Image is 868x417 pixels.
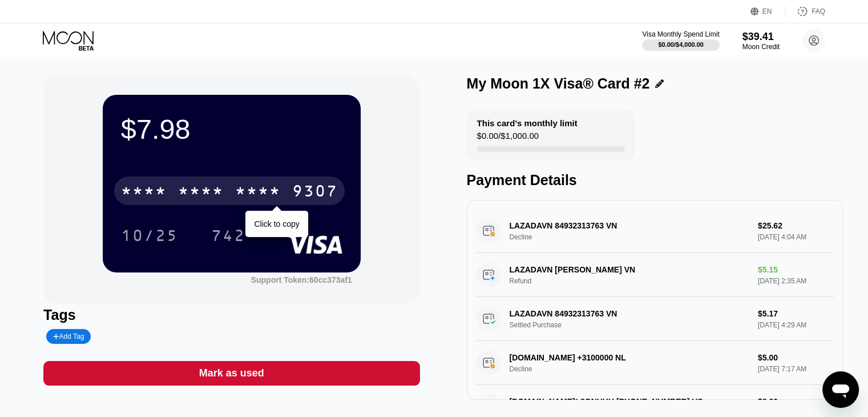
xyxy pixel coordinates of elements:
[251,275,352,284] div: Support Token: 60cc373af1
[46,329,91,344] div: Add Tag
[112,221,187,250] div: 10/25
[822,371,859,408] iframe: Button to launch messaging window
[785,6,825,17] div: FAQ
[251,275,352,284] div: Support Token:60cc373af1
[467,75,650,92] div: My Moon 1X Visa® Card #2
[211,228,245,246] div: 742
[750,6,785,17] div: EN
[477,131,539,146] div: $0.00 / $1,000.00
[642,30,719,51] div: Visa Monthly Spend Limit$0.00/$4,000.00
[812,7,825,15] div: FAQ
[292,183,338,202] div: 9307
[762,7,772,15] div: EN
[43,361,419,386] div: Mark as used
[477,118,578,128] div: This card’s monthly limit
[203,221,254,250] div: 742
[742,31,780,43] div: $39.41
[43,307,419,323] div: Tags
[742,31,780,51] div: $39.41Moon Credit
[642,30,719,38] div: Visa Monthly Spend Limit
[199,367,264,380] div: Mark as used
[658,41,704,48] div: $0.00 / $4,000.00
[467,172,843,189] div: Payment Details
[53,332,84,340] div: Add Tag
[121,228,178,246] div: 10/25
[121,113,342,145] div: $7.98
[254,219,299,228] div: Click to copy
[742,43,780,51] div: Moon Credit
